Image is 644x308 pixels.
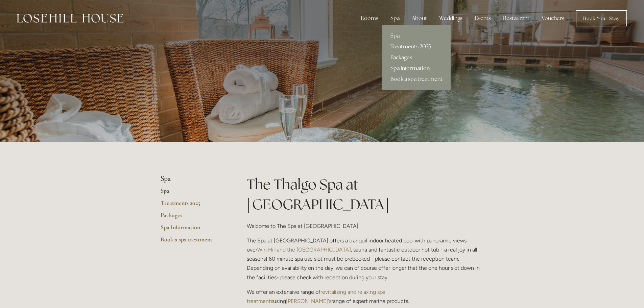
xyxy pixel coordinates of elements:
[286,298,331,304] a: [PERSON_NAME]'s
[382,74,451,85] a: Book a spa treatment
[382,63,451,74] a: Spa Information
[498,11,535,25] div: Restaurant
[161,199,225,211] a: Treatments 2025
[576,10,627,26] a: Book Your Stay
[247,236,484,282] p: The Spa at [GEOGRAPHIC_DATA] offers a tranquil indoor heated pool with panoramic views over , sau...
[247,287,484,306] p: We offer an extensive range of using range of expert marine products.
[161,174,225,183] li: Spa
[257,246,351,253] a: Win Hill and the [GEOGRAPHIC_DATA]
[161,187,225,199] a: Spa
[382,52,451,63] a: Packages
[406,11,432,25] div: About
[434,11,468,25] div: Weddings
[161,211,225,223] a: Packages
[382,41,451,52] a: Treatments 2025
[382,30,451,41] a: Spa
[161,236,225,248] a: Book a spa treatment
[536,11,570,25] a: Vouchers
[247,174,484,214] h1: The Thalgo Spa at [GEOGRAPHIC_DATA]
[355,11,384,25] div: Rooms
[247,221,484,231] p: Welcome to The Spa at [GEOGRAPHIC_DATA].
[385,11,405,25] div: Spa
[161,223,225,236] a: Spa Information
[17,14,123,23] img: Losehill House
[469,11,496,25] div: Events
